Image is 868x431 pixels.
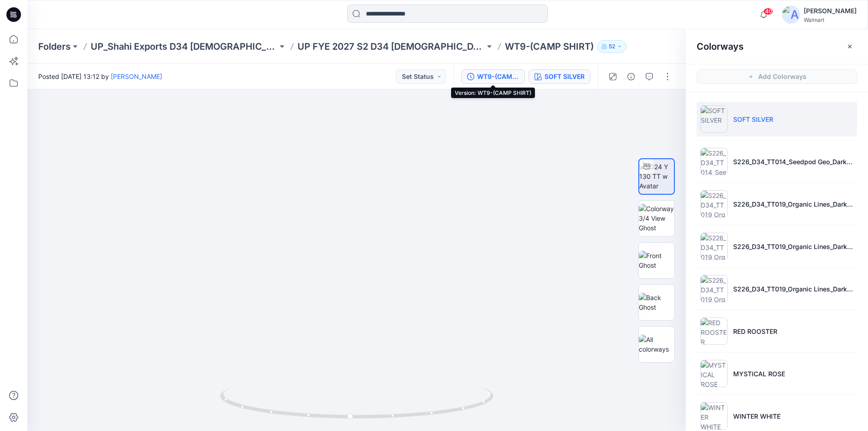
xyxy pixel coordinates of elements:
h2: Colorways [697,41,744,52]
div: [PERSON_NAME] [804,5,857,16]
p: RED ROOSTER [733,327,777,336]
p: S226_D34_TT019_Organic Lines_Dark Navy_32cm (2) 2 [733,284,853,294]
img: S226_D34_TT019_Organic Lines_Dark Navy_32cm (2) 2 [700,275,728,302]
p: WINTER WHITE [733,411,781,421]
a: UP_Shahi Exports D34 [DEMOGRAPHIC_DATA] Tops [91,40,277,53]
button: WT9-(CAMP SHIRT) [461,69,525,84]
p: S226_D34_TT019_Organic Lines_Dark Navy_32cm (2) [733,199,853,209]
button: 52 [597,40,627,53]
img: S226_D34_TT019_Organic Lines_Dark Navy_32cm (2) 1 [700,233,728,260]
img: S226_D34_TT014_Seedpod Geo_Darkest Brown_16cm (1) [700,148,728,175]
img: WINTER WHITE [700,402,728,430]
img: S226_D34_TT019_Organic Lines_Dark Navy_32cm (2) [700,190,728,218]
img: Back Ghost [639,293,674,312]
p: S226_D34_TT014_Seedpod Geo_Darkest Brown_16cm (1) [733,157,853,166]
img: SOFT SILVER [700,105,728,133]
img: Front Ghost [639,251,674,270]
img: RED ROOSTER [700,317,728,345]
p: S226_D34_TT019_Organic Lines_Dark Navy_32cm (2) 1 [733,242,853,251]
button: SOFT SILVER [529,69,591,84]
a: [PERSON_NAME] [111,73,162,80]
button: Details [624,69,638,84]
div: SOFT SILVER [544,72,585,82]
p: 52 [609,42,615,52]
a: UP FYE 2027 S2 D34 [DEMOGRAPHIC_DATA] Woven Tops [298,40,484,53]
p: SOFT SILVER [733,114,773,124]
p: WT9-(CAMP SHIRT) [505,40,594,53]
img: MYSTICAL ROSE [700,360,728,387]
p: MYSTICAL ROSE [733,369,785,379]
span: Posted [DATE] 13:12 by [38,72,162,81]
img: Colorway 3/4 View Ghost [639,204,674,233]
div: Walmart [804,16,857,23]
a: Folders [38,40,71,53]
span: 40 [763,8,773,15]
div: WT9-(CAMP SHIRT) [477,72,519,82]
img: All colorways [639,335,674,354]
img: avatar [782,5,800,24]
img: 2024 Y 130 TT w Avatar [639,162,674,191]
